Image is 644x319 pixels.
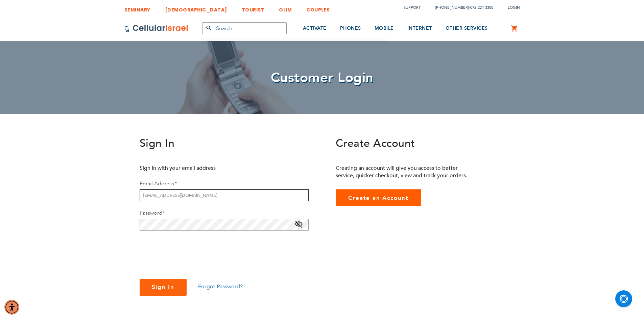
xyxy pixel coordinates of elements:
[271,69,374,87] span: Customer Login
[446,16,488,41] a: OTHER SERVICES
[306,2,330,14] a: COUPLES
[140,189,309,201] input: Email
[336,164,473,179] p: Creating an account will give you access to better service, quicker checkout, view and track your...
[152,283,175,291] span: Sign In
[348,194,409,202] span: Create an Account
[198,283,243,290] a: Forgot Password?
[375,16,394,41] a: MOBILE
[428,3,493,12] li: /
[242,2,265,14] a: TOURIST
[407,25,432,31] span: INTERNET
[435,5,469,10] a: [PHONE_NUMBER]
[336,136,415,151] span: Create Account
[4,300,19,315] div: Accessibility Menu
[303,16,327,41] a: ACTIVATE
[140,209,165,217] label: Password
[140,136,175,151] span: Sign In
[279,2,292,14] a: OLIM
[446,25,488,31] span: OTHER SERVICES
[124,24,189,32] img: Cellular Israel Logo
[340,25,361,31] span: PHONES
[336,189,422,206] a: Create an Account
[404,5,421,10] a: Support
[470,5,493,10] a: 072-224-3300
[375,25,394,31] span: MOBILE
[165,2,227,14] a: [DEMOGRAPHIC_DATA]
[508,5,520,10] span: Login
[202,22,287,34] input: Search
[407,16,432,41] a: INTERNET
[140,180,176,187] label: Email Address
[303,25,327,31] span: ACTIVATE
[140,164,277,172] p: Sign in with your email address
[124,2,150,14] a: SEMINARY
[140,239,242,265] iframe: reCAPTCHA
[140,279,187,296] button: Sign In
[340,16,361,41] a: PHONES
